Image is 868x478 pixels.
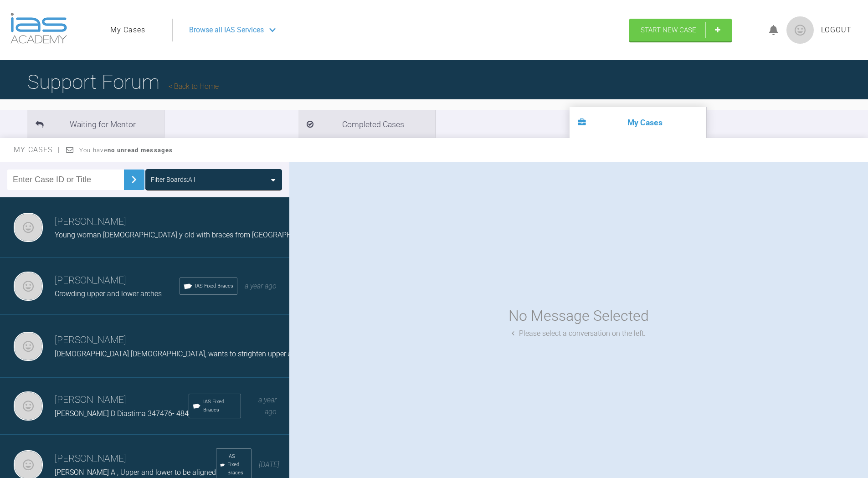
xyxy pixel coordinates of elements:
span: My Cases [14,145,61,154]
span: Crowding upper and lower arches [55,289,162,298]
span: Browse all IAS Services [189,24,264,36]
span: [DATE] [259,460,279,469]
li: Waiting for Mentor [27,110,164,138]
input: Enter Case ID or Title [7,170,124,190]
span: [PERSON_NAME] D Diastima 347476- 484 [55,409,189,418]
span: IAS Fixed Braces [195,282,233,290]
div: Please select a conversation on the left. [512,328,646,339]
span: [PERSON_NAME] A , Upper and lower to be aligned [55,468,216,477]
h1: Support Forum [27,66,219,98]
a: Back to Home [169,82,219,91]
img: profile.png [786,16,814,44]
span: a year ago [245,282,277,290]
span: Young woman [DEMOGRAPHIC_DATA] y old with braces from [GEOGRAPHIC_DATA] [55,231,320,239]
span: You have [79,147,173,154]
span: [DEMOGRAPHIC_DATA] [DEMOGRAPHIC_DATA], wants to strighten upper arch [55,350,302,358]
img: chevronRight.28bd32b0.svg [127,172,141,187]
h3: [PERSON_NAME] [55,273,180,288]
div: No Message Selected [508,304,649,328]
li: Completed Cases [298,110,435,138]
img: Gustaf Blomgren [14,213,43,242]
img: logo-light.3e3ef733.png [10,13,67,44]
img: Gustaf Blomgren [14,391,43,421]
li: My Cases [570,107,706,138]
span: a year ago [258,396,277,416]
strong: no unread messages [108,147,173,154]
h3: [PERSON_NAME] [55,214,320,230]
div: Filter Boards: All [151,175,195,185]
a: Logout [821,24,852,36]
a: My Cases [110,24,145,36]
h3: [PERSON_NAME] [55,392,189,408]
span: IAS Fixed Braces [203,398,237,414]
a: Start New Case [629,19,732,41]
span: Start New Case [641,26,696,34]
h3: [PERSON_NAME] [55,333,302,348]
span: IAS Fixed Braces [227,452,247,477]
img: Gustaf Blomgren [14,272,43,301]
h3: [PERSON_NAME] [55,451,216,467]
img: Gustaf Blomgren [14,332,43,361]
